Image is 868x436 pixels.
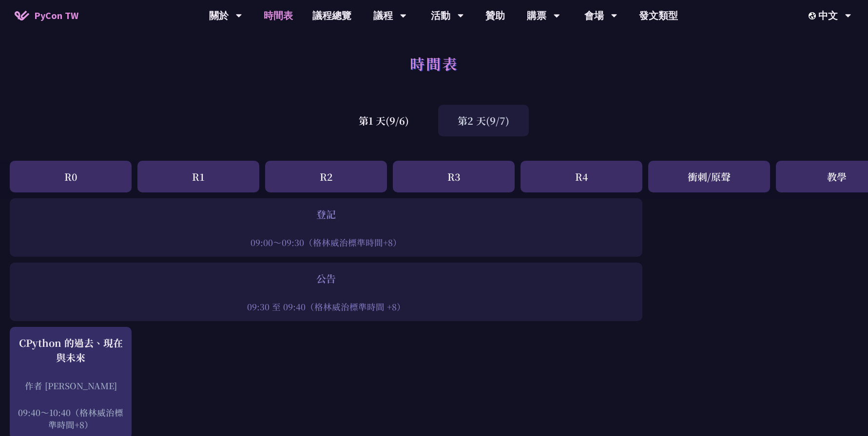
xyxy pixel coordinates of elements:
[316,271,336,285] font: 公告
[410,53,458,74] font: 時間表
[320,170,332,184] font: R2
[34,9,78,21] font: PyCon TW
[688,170,731,184] font: 衝刺/原聲
[458,114,509,128] font: 第2 天(9/7)
[447,170,460,184] font: R3
[639,9,678,21] font: 發文類型
[15,336,127,431] a: CPython 的過去、現在與未來 作者 [PERSON_NAME] 09:40～10:40（格林威治標準時間+8）
[316,207,336,221] font: 登記
[359,114,409,128] font: 第1 天(9/6)
[818,9,838,21] font: 中文
[575,170,588,184] font: R4
[18,406,123,431] font: 09:40～10:40（格林威治標準時間+8）
[264,9,293,21] font: 時間表
[19,336,123,364] font: CPython 的過去、現在與未來
[64,170,77,184] font: R0
[827,170,847,184] font: 教學
[192,170,205,184] font: R1
[251,236,402,248] font: 09:00～09:30（格林威治標準時間+8）
[247,301,405,313] font: 09:30 至 09:40（格林威治標準時間 +8）
[809,12,818,19] img: 區域設定圖標
[15,11,29,20] img: PyCon TW 2025 首頁圖標
[5,3,88,28] a: PyCon TW
[25,379,117,392] font: 作者 [PERSON_NAME]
